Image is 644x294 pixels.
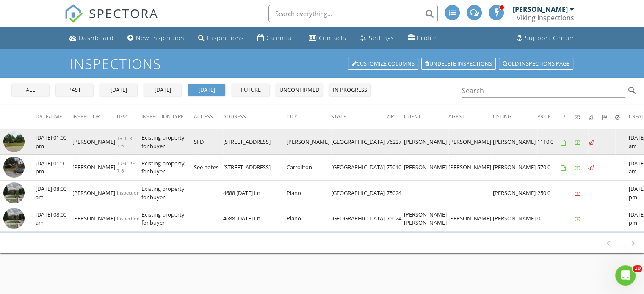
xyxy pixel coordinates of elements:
td: [PERSON_NAME] [448,129,493,155]
div: Settings [369,34,394,42]
span: Listing [493,113,511,120]
span: Address [223,113,246,120]
a: Inspections [195,30,247,46]
td: [PERSON_NAME] [493,129,537,155]
button: in progress [329,84,370,96]
th: Inspector: Not sorted. [72,105,117,129]
div: [DATE] [191,86,222,94]
a: Calendar [254,30,299,46]
th: Canceled: Not sorted. [615,105,629,129]
span: Inspection [117,190,140,196]
td: 4688 [DATE] Ln [223,206,287,232]
th: Client: Not sorted. [404,105,448,129]
div: Profile [417,34,437,42]
th: Inspection Type: Not sorted. [141,105,194,129]
img: streetview [3,157,25,178]
td: [PERSON_NAME] [404,129,448,155]
span: Client [404,113,421,120]
td: Existing property for buyer [141,129,194,155]
td: [DATE] 01:00 pm [36,155,72,181]
td: 4688 [DATE] Ln [223,180,287,206]
td: 250.0 [537,180,561,206]
span: Inspection Type [141,113,184,120]
button: [DATE] [144,84,181,96]
span: TREC REI 7-6 [117,135,136,148]
div: [DATE] [103,86,134,94]
span: Zip [387,113,394,120]
span: Inspection [117,215,140,222]
td: [PERSON_NAME] [404,155,448,181]
button: [DATE] [100,84,137,96]
span: 10 [633,265,642,272]
td: Carrollton [287,155,331,181]
a: Settings [357,30,398,46]
img: streetview [3,131,25,152]
div: Calendar [266,34,295,42]
span: Inspector [72,113,100,120]
td: [PERSON_NAME] [PERSON_NAME] [404,206,448,232]
td: 570.0 [537,155,561,181]
span: Date/Time [36,113,62,120]
button: all [12,84,49,96]
span: State [331,113,346,120]
span: City [287,113,297,120]
th: Date/Time: Not sorted. [36,105,72,129]
a: Contacts [305,30,350,46]
td: Existing property for buyer [141,180,194,206]
i: search [627,85,637,96]
th: Access: Not sorted. [194,105,223,129]
td: [PERSON_NAME] [448,155,493,181]
div: in progress [333,86,367,94]
td: [PERSON_NAME] [72,180,117,206]
th: City: Not sorted. [287,105,331,129]
div: New Inspection [136,34,185,42]
img: streetview [3,182,25,203]
a: Dashboard [66,30,117,46]
a: Support Center [513,30,578,46]
input: Search everything... [268,5,438,22]
td: [GEOGRAPHIC_DATA] [331,180,387,206]
td: [GEOGRAPHIC_DATA] [331,129,387,155]
td: [DATE] 08:00 am [36,180,72,206]
td: Existing property for buyer [141,155,194,181]
a: Undelete inspections [421,58,496,70]
td: [PERSON_NAME] [287,129,331,155]
td: [STREET_ADDRESS] [223,155,287,181]
th: Zip: Not sorted. [387,105,404,129]
span: Price [537,113,551,120]
th: Paid: Not sorted. [575,105,588,129]
td: [PERSON_NAME] [493,155,537,181]
button: past [56,84,93,96]
td: SFD [194,129,223,155]
td: [PERSON_NAME] [448,206,493,232]
span: Agent [448,113,465,120]
td: [PERSON_NAME] [72,129,117,155]
div: [PERSON_NAME] [513,5,568,14]
td: [PERSON_NAME] [493,206,537,232]
img: streetview [3,208,25,229]
td: [PERSON_NAME] [72,155,117,181]
a: SPECTORA [64,11,158,29]
span: Desc [117,113,128,120]
th: Address: Not sorted. [223,105,287,129]
th: Desc: Not sorted. [117,105,141,129]
th: Submitted: Not sorted. [602,105,615,129]
td: 1110.0 [537,129,561,155]
a: Old inspections page [499,58,573,70]
div: Inspections [207,34,244,42]
th: Price: Not sorted. [537,105,561,129]
th: Listing: Not sorted. [493,105,537,129]
iframe: Intercom live chat [615,265,636,286]
td: [STREET_ADDRESS] [223,129,287,155]
span: Access [194,113,213,120]
th: Agent: Not sorted. [448,105,493,129]
span: SPECTORA [89,4,158,22]
th: Published: Not sorted. [588,105,602,129]
td: Plano [287,180,331,206]
td: [GEOGRAPHIC_DATA] [331,206,387,232]
span: TREC REI 7-6 [117,160,136,174]
div: Dashboard [79,34,114,42]
button: future [232,84,269,96]
td: 75010 [387,155,404,181]
td: [DATE] 08:00 am [36,206,72,232]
